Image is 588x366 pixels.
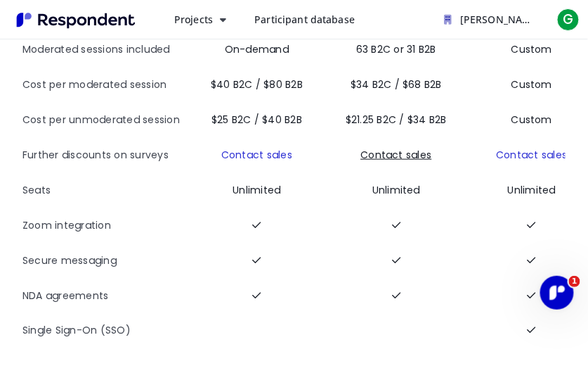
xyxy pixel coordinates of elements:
th: NDA agreements [22,279,191,314]
th: Seats [22,173,191,208]
span: Unlimited [233,183,280,197]
span: Participant database [254,13,355,26]
span: Custom [511,42,553,56]
span: On-demand [225,42,289,56]
span: G [557,8,580,31]
span: [PERSON_NAME] Team [460,13,570,26]
span: 1 [569,276,580,287]
th: Single Sign-On (SSO) [22,314,191,349]
a: Contact sales [496,148,567,162]
span: Unlimited [508,183,556,197]
span: Projects [174,13,213,26]
th: Cost per moderated session [22,68,191,103]
button: G [554,7,582,32]
button: Projects [163,7,237,32]
th: Cost per unmoderated session [22,103,191,138]
a: Contact sales [360,148,431,162]
a: Contact sales [221,148,292,162]
a: Participant database [243,7,366,32]
span: $25 B2C / $40 B2B [211,113,302,127]
span: $40 B2C / $80 B2B [211,77,303,91]
iframe: Intercom live chat [540,276,574,310]
img: Respondent [11,8,141,32]
th: Moderated sessions included [22,32,191,68]
button: Greta Harney Team [433,7,549,32]
span: 63 B2C or 31 B2B [356,42,436,56]
span: $21.25 B2C / $34 B2B [346,113,447,127]
th: Zoom integration [22,208,191,244]
th: Secure messaging [22,244,191,279]
span: Custom [511,77,553,91]
span: $34 B2C / $68 B2B [351,77,442,91]
span: Unlimited [372,183,420,197]
span: Custom [511,113,553,127]
th: Further discounts on surveys [22,138,191,173]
